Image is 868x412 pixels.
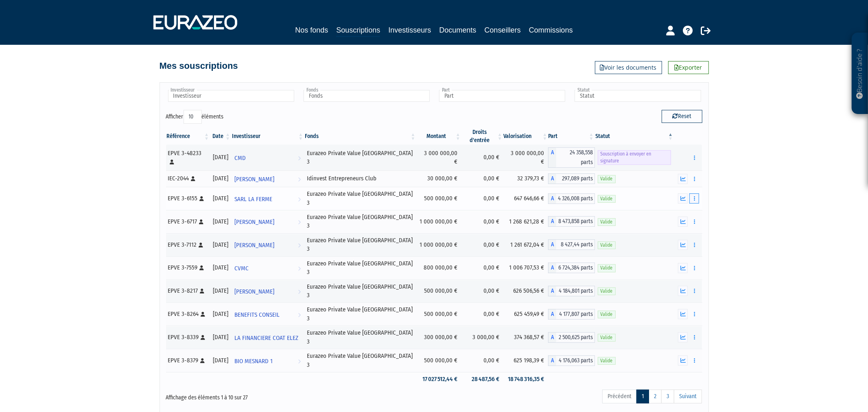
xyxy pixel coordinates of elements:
div: Eurazeo Private Value [GEOGRAPHIC_DATA] 3 [307,329,414,346]
span: A [548,286,556,296]
span: CMD [234,151,246,166]
i: [Français] Personne physique [200,265,204,270]
td: 0,00 € [461,187,503,210]
a: BIO MESNARD 1 [231,353,304,369]
div: Eurazeo Private Value [GEOGRAPHIC_DATA] 3 [307,283,414,300]
i: Voir l'investisseur [298,192,301,207]
td: 0,00 € [461,145,503,171]
i: [Français] Personne physique [201,312,206,317]
span: BIO MESNARD 1 [234,354,273,369]
div: A - Eurazeo Private Value Europe 3 [548,216,595,227]
td: 626 506,56 € [503,280,549,303]
td: 30 000,00 € [416,171,461,187]
div: [DATE] [213,356,228,365]
div: Eurazeo Private Value [GEOGRAPHIC_DATA] 3 [307,236,414,254]
div: EPVE 3-8264 [168,310,208,318]
div: EPVE 3-48233 [168,149,208,167]
td: 3 000 000,00 € [503,145,549,171]
span: 4 184,801 parts [556,286,595,296]
div: [DATE] [213,153,228,162]
span: 4 326,008 parts [556,193,595,204]
span: A [548,263,556,273]
p: Besoin d'aide ? [855,37,865,110]
span: Valide [598,218,616,226]
i: Voir l'investisseur [298,151,301,166]
div: A - Eurazeo Private Value Europe 3 [548,286,595,296]
div: Idinvest Entrepreneurs Club [307,174,414,183]
span: Valide [598,334,616,342]
td: 800 000,00 € [416,256,461,280]
div: EPVE 3-8339 [168,333,208,342]
a: CVMC [231,260,304,276]
span: Valide [598,175,616,183]
span: Valide [598,195,616,203]
i: [Français] Personne physique [200,289,205,294]
div: A - Eurazeo Private Value Europe 3 [548,309,595,320]
span: [PERSON_NAME] [234,172,274,187]
label: Afficher éléments [166,110,224,124]
td: 500 000,00 € [416,187,461,210]
div: [DATE] [213,263,228,272]
div: EPVE 3-7559 [168,263,208,272]
select: Afficheréléments [184,110,202,124]
i: [Français] Personne physique [170,160,175,164]
td: 0,00 € [461,210,503,233]
a: Souscriptions [336,24,380,37]
button: Reset [662,110,702,123]
span: A [548,355,556,366]
div: A - Eurazeo Private Value Europe 3 [548,332,595,343]
span: CVMC [234,261,249,276]
span: Valide [598,311,616,318]
span: Valide [598,357,616,365]
div: EPVE 3-8217 [168,287,208,295]
a: [PERSON_NAME] [231,171,304,187]
i: Voir l'investisseur [298,215,301,230]
span: 6 724,384 parts [556,263,595,273]
i: Voir l'investisseur [298,172,301,187]
span: A [548,147,556,168]
div: Eurazeo Private Value [GEOGRAPHIC_DATA] 3 [307,305,414,323]
a: Nos fonds [295,24,328,36]
a: [PERSON_NAME] [231,237,304,253]
div: IEC-2044 [168,174,208,183]
td: 0,00 € [461,171,503,187]
i: [Français] Personne physique [200,196,204,201]
span: LA FINANCIERE COAT ELEZ [234,331,298,346]
span: 8 427,44 parts [556,239,595,250]
div: [DATE] [213,174,228,183]
span: 4 177,807 parts [556,309,595,320]
div: Affichage des éléments 1 à 10 sur 27 [166,389,383,402]
a: Investisseurs [388,24,431,36]
span: A [548,309,556,320]
div: Eurazeo Private Value [GEOGRAPHIC_DATA] 3 [307,352,414,369]
div: [DATE] [213,333,228,342]
td: 500 000,00 € [416,349,461,372]
div: A - Eurazeo Private Value Europe 3 [548,263,595,273]
div: [DATE] [213,194,228,203]
td: 1 000 000,00 € [416,233,461,256]
div: Eurazeo Private Value [GEOGRAPHIC_DATA] 3 [307,190,414,207]
td: 3 000 000,00 € [416,145,461,171]
div: A - Eurazeo Private Value Europe 3 [548,147,595,168]
td: 28 487,56 € [461,372,503,386]
div: Eurazeo Private Value [GEOGRAPHIC_DATA] 3 [307,149,414,167]
td: 0,00 € [461,233,503,256]
i: [Français] Personne physique [201,358,205,363]
th: Part: activer pour trier la colonne par ordre croissant [548,128,595,145]
a: Voir les documents [595,61,662,74]
i: Voir l'investisseur [298,307,301,322]
span: Valide [598,287,616,295]
div: Eurazeo Private Value [GEOGRAPHIC_DATA] 3 [307,213,414,230]
td: 1 000 000,00 € [416,210,461,233]
th: Valorisation: activer pour trier la colonne par ordre croissant [503,128,549,145]
th: Date: activer pour trier la colonne par ordre croissant [210,128,231,145]
div: EPVE 3-6717 [168,217,208,226]
td: 374 368,57 € [503,326,549,349]
th: Statut : activer pour trier la colonne par ordre d&eacute;croissant [595,128,674,145]
a: Documents [439,24,477,36]
i: [Français] Personne physique [199,243,203,248]
a: Suivant [674,390,702,403]
td: 0,00 € [461,349,503,372]
i: [Français] Personne physique [199,219,204,224]
td: 3 000,00 € [461,326,503,349]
